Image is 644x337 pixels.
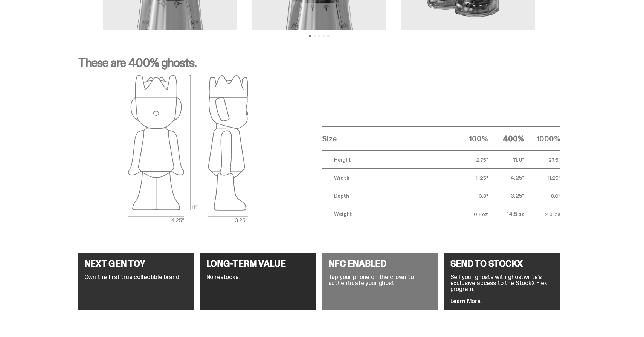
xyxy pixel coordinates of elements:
[524,187,560,205] td: 8.0"
[328,259,432,268] h4: NFC ENABLED
[452,205,488,223] td: 0.7 oz
[206,274,310,280] p: No restocks.
[524,151,560,169] td: 27.5"
[84,274,188,280] p: Own the first true collectible brand.
[323,35,325,37] button: View slide 4
[322,151,452,169] td: Height
[328,274,432,286] p: Tap your phone on the crown to authenticate your ghost.
[452,169,488,187] td: 1.125"
[309,35,311,37] button: View slide 1
[318,35,320,37] button: View slide 3
[488,187,524,205] td: 3.25"
[322,187,452,205] td: Depth
[450,297,482,305] a: Learn More.
[206,259,310,268] h4: LONG-TERM VALUE
[452,127,488,151] th: 100%
[128,75,249,223] img: ghost outlines spec
[450,274,554,292] p: Sell your ghosts with ghostwrite’s exclusive access to the StockX Flex program.
[450,259,554,268] h4: SEND TO STOCKX
[524,127,560,151] th: 1000%
[488,205,524,223] td: 14.5 oz
[488,127,524,151] th: 400%
[452,187,488,205] td: 0.8"
[322,127,452,151] th: Size
[452,151,488,169] td: 2.75"
[84,259,188,268] h4: NEXT GEN TOY
[488,151,524,169] td: 11.0"
[488,169,524,187] td: 4.25"
[322,169,452,187] td: Width
[524,205,560,223] td: 2.3 lbs
[322,205,452,223] td: Weight
[78,57,560,75] p: These are 400% ghosts.
[314,35,316,37] button: View slide 2
[327,35,330,37] button: View slide 5
[524,169,560,187] td: 11.25"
